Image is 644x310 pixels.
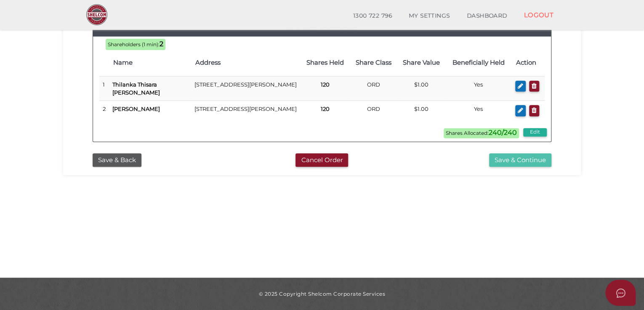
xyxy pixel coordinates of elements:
[321,81,330,88] b: 120
[195,59,296,66] h4: Address
[305,59,346,66] h4: Shares Held
[321,105,330,112] b: 120
[160,40,163,48] b: 2
[99,101,109,121] td: 2
[191,101,301,121] td: [STREET_ADDRESS][PERSON_NAME]
[112,81,160,96] b: Thilanka Thisara [PERSON_NAME]
[350,76,397,100] td: ORD
[605,280,636,306] button: Open asap
[397,101,445,121] td: $1.00
[402,59,441,66] h4: Share Value
[113,59,187,66] h4: Name
[458,8,516,24] a: DASHBOARD
[108,42,160,47] span: Shareholders (1 min):
[516,59,540,66] h4: Action
[354,59,393,66] h4: Share Class
[489,153,551,167] button: Save & Continue
[345,8,400,24] a: 1300 722 796
[99,76,109,100] td: 1
[523,128,547,137] button: Edit
[112,105,160,112] b: [PERSON_NAME]
[400,8,458,24] a: MY SETTINGS
[93,153,141,167] button: Save & Back
[515,6,562,24] a: LOGOUT
[69,290,575,297] div: © 2025 Copyright Shelcom Corporate Services
[444,128,519,138] span: Shares Allocated:
[445,101,512,121] td: Yes
[295,153,348,167] button: Cancel Order
[445,76,512,100] td: Yes
[449,59,508,66] h4: Beneficially Held
[191,76,301,100] td: [STREET_ADDRESS][PERSON_NAME]
[397,76,445,100] td: $1.00
[489,129,517,137] b: 240/240
[350,101,397,121] td: ORD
